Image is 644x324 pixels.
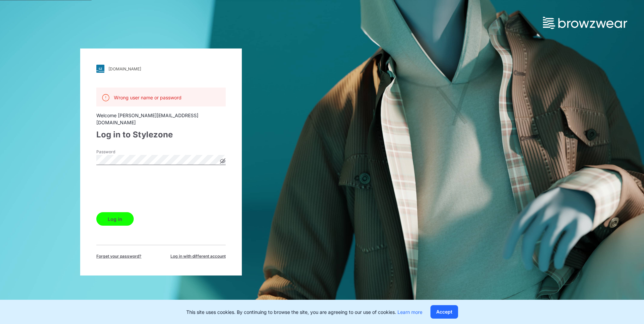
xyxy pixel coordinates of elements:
[430,305,458,319] button: Accept
[96,149,143,155] label: Password
[108,66,141,71] div: [DOMAIN_NAME]
[102,94,110,102] img: svg+xml;base64,PHN2ZyB3aWR0aD0iMjQiIGhlaWdodD0iMjQiIHZpZXdCb3g9IjAgMCAyNCAyNCIgZmlsbD0ibm9uZSIgeG...
[96,65,226,73] a: [DOMAIN_NAME]
[170,253,226,259] span: Log in with different account
[96,65,104,73] img: svg+xml;base64,PHN2ZyB3aWR0aD0iMjgiIGhlaWdodD0iMjgiIHZpZXdCb3g9IjAgMCAyOCAyOCIgZmlsbD0ibm9uZSIgeG...
[186,309,422,316] p: This site uses cookies. By continuing to browse the site, you are agreeing to our use of cookies.
[96,112,226,126] div: Welcome [PERSON_NAME][EMAIL_ADDRESS][DOMAIN_NAME]
[96,129,226,141] div: Log in to Stylezone
[114,94,182,101] p: Wrong user name or password
[96,175,199,201] iframe: reCAPTCHA
[96,253,141,259] span: Forget your password?
[543,17,627,29] img: browzwear-logo.73288ffb.svg
[397,309,422,315] a: Learn more
[96,212,134,226] button: Log in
